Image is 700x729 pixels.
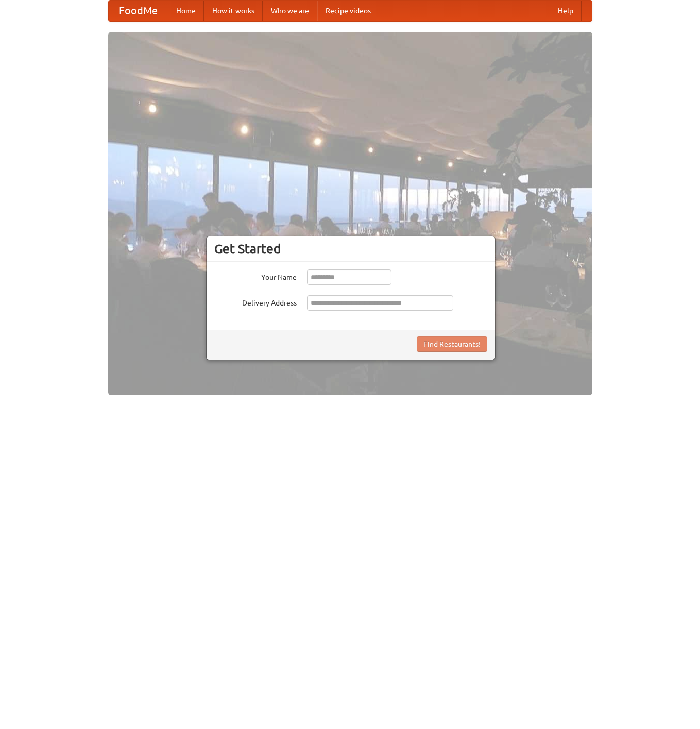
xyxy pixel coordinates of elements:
[214,241,487,257] h3: Get Started
[317,1,379,21] a: Recipe videos
[168,1,204,21] a: Home
[550,1,582,21] a: Help
[417,336,487,352] button: Find Restaurants!
[263,1,317,21] a: Who we are
[204,1,263,21] a: How it works
[214,295,297,308] label: Delivery Address
[109,1,168,21] a: FoodMe
[214,269,297,282] label: Your Name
